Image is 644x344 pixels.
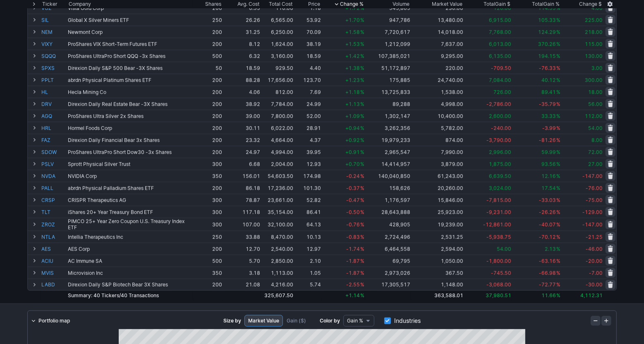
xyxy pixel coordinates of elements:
div: CRISPR Therapeutics AG [68,197,192,203]
a: Market Value [244,315,283,327]
span: 300.00 [585,77,603,83]
td: 107.00 [223,218,261,231]
td: 2.10 [294,255,322,267]
td: 61,243.00 [411,170,464,182]
span: % [556,65,560,71]
a: SIL [41,14,66,26]
span: +1.18 [345,89,360,95]
span: 6,639.50 [489,173,511,179]
td: 88.28 [223,74,261,86]
span: 27.00 [588,161,603,167]
span: 18.00 [588,89,603,95]
span: 7,768.00 [489,29,511,35]
div: abrdn Physical Palladium Shares ETF [68,185,192,191]
span: 726.00 [493,89,511,95]
div: abrdn Physical Platinum Shares ETF [68,77,192,83]
td: 7,990.00 [411,146,464,158]
td: 35,154.00 [261,206,294,218]
td: 86.18 [223,182,261,194]
td: 69,795 [365,255,412,267]
a: AGQ [41,110,66,122]
span: % [556,113,560,119]
a: FAZ [41,134,66,146]
a: NTLA [41,231,66,243]
span: 112.00 [585,113,603,119]
div: Intellia Therapeutics Inc [68,234,192,240]
td: 874.00 [411,134,464,146]
td: 30.11 [223,122,261,134]
td: 33.88 [223,231,261,243]
span: % [556,101,560,107]
td: 220.00 [411,62,464,74]
td: 200 [193,134,223,146]
a: SDOW [41,146,66,158]
td: 1,212,099 [365,38,412,50]
label: Industries [384,315,421,327]
td: 23.32 [223,134,261,146]
div: Sprott Physical Silver Trust [68,161,192,167]
span: 56.00 [588,101,603,107]
a: HRL [41,122,66,134]
span: % [360,185,364,191]
div: Global X Silver Miners ETF [68,17,192,23]
span: -0.24 [346,173,360,179]
div: Hormel Foods Corp [68,125,192,131]
span: % [360,246,364,252]
td: 3,262,356 [365,122,412,134]
a: MVIS [41,267,66,279]
span: -3.99 [542,125,556,131]
span: % [556,221,560,228]
td: 101.30 [294,182,322,194]
div: NVIDIA Corp [68,173,192,179]
span: % [556,234,560,240]
td: 3,879.00 [411,158,464,170]
td: 107,385,021 [365,50,412,62]
div: AC Immune SA [68,258,192,264]
span: 3,024.00 [489,185,511,191]
td: 25,923.00 [411,206,464,218]
span: -70.12 [539,234,556,240]
span: % [556,197,560,203]
td: 50 [193,62,223,74]
span: -2,786.00 [486,101,511,107]
td: 32,100.00 [261,218,294,231]
span: % [360,41,364,47]
span: % [556,149,560,155]
td: 2,724,496 [365,231,412,243]
td: 4.37 [294,134,322,146]
a: DRV [41,98,66,110]
span: +1.70 [345,17,360,23]
span: -26.26 [539,209,556,215]
span: -35.79 [539,101,556,107]
td: 28.91 [294,122,322,134]
span: -7,815.00 [486,197,511,203]
td: 70.09 [294,26,322,38]
td: 20,260.00 [411,182,464,194]
span: % [360,53,364,59]
td: 4.06 [223,86,261,98]
td: 14,018.00 [411,26,464,38]
span: +1.42 [345,53,360,59]
td: 6,250.00 [261,26,294,38]
td: 200 [193,122,223,134]
td: 52.00 [294,110,322,122]
span: +0.91 [345,149,360,155]
a: CRSP [41,194,66,206]
td: 18.59 [294,50,322,62]
td: 39.00 [223,110,261,122]
span: -5,938.75 [486,234,511,240]
td: 23,661.00 [261,194,294,206]
td: 24,740.00 [411,74,464,86]
div: AES Corp [68,246,192,252]
span: -709.50 [491,65,511,71]
span: 1,875.00 [489,161,511,167]
td: 9,295.00 [411,50,464,62]
span: -1.74 [346,246,360,252]
td: 117.18 [223,206,261,218]
span: % [360,149,364,155]
td: 500 [193,50,223,62]
span: % [556,89,560,95]
span: % [556,161,560,167]
td: 300 [193,194,223,206]
div: ProShares VIX Short-Term Futures ETF [68,41,192,47]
